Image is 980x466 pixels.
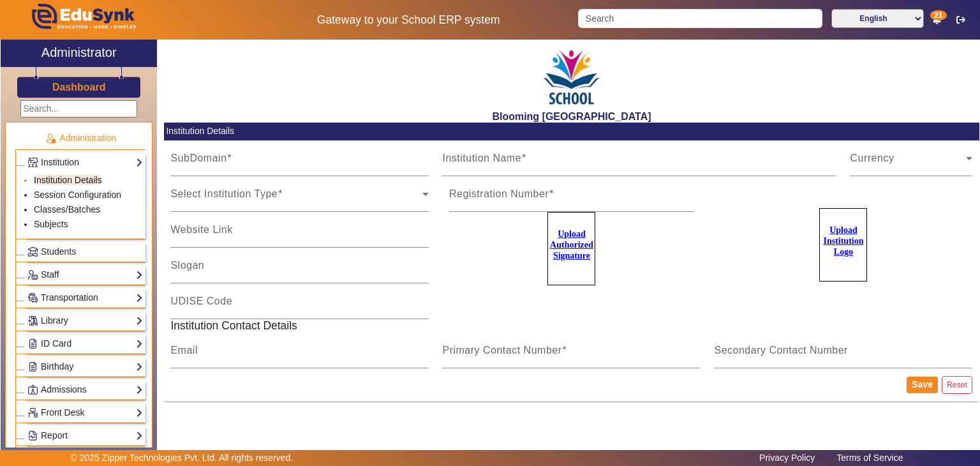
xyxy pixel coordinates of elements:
[164,123,979,140] mat-card-header: Institution Details
[830,449,909,466] a: Terms of Service
[41,246,76,257] span: Students
[442,348,701,363] input: Primary Contact Number
[45,133,56,144] img: Administration.png
[442,345,561,356] mat-label: Primary Contact Number
[71,451,293,465] p: © 2025 Zipper Technologies Pvt. Ltd. All rights reserved.
[942,376,972,393] button: Reset
[714,345,847,356] mat-label: Secondary Contact Number
[170,153,226,163] mat-label: SubDomain
[34,219,68,229] a: Subjects
[449,188,549,199] mat-label: Registration Number
[34,175,102,185] a: Institution Details
[164,319,979,333] h5: Institution Contact Details
[449,192,694,207] input: Registration Number
[164,110,979,123] h2: Blooming [GEOGRAPHIC_DATA]
[550,229,593,260] u: Upload Authorized Signature
[170,260,204,271] mat-label: Slogan
[907,377,938,393] button: Save
[20,100,137,117] input: Search...
[850,156,966,171] span: Currency
[170,345,198,356] mat-label: Email
[823,225,863,257] u: Upload Institution Logo
[41,45,117,60] h2: Administrator
[753,449,821,466] a: Privacy Policy
[52,80,107,94] a: Dashboard
[252,13,565,27] h5: Gateway to your School ERP system
[442,153,521,163] mat-label: Institution Name
[170,263,429,278] input: Slogan
[170,296,232,306] mat-label: UDISE Code
[850,153,894,163] mat-label: Currency
[28,247,38,257] img: Students.png
[170,192,422,207] span: Select Institution Type
[170,227,429,243] input: Website Link
[930,10,946,20] span: 21
[170,348,429,363] input: Email
[27,244,143,259] a: Students
[34,204,100,214] a: Classes/Batches
[170,156,429,171] input: SubDomain
[442,156,836,171] input: Institution Name
[170,224,232,235] mat-label: Website Link
[34,190,121,200] a: Session Configuration
[170,188,278,199] mat-label: Select Institution Type
[170,299,429,314] input: UDISE Code
[540,43,604,110] img: 3e5c6726-73d6-4ac3-b917-621554bbe9c3
[578,9,822,28] input: Search
[15,132,145,145] p: Administration
[52,81,106,93] h3: Dashboard
[1,40,157,67] a: Administrator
